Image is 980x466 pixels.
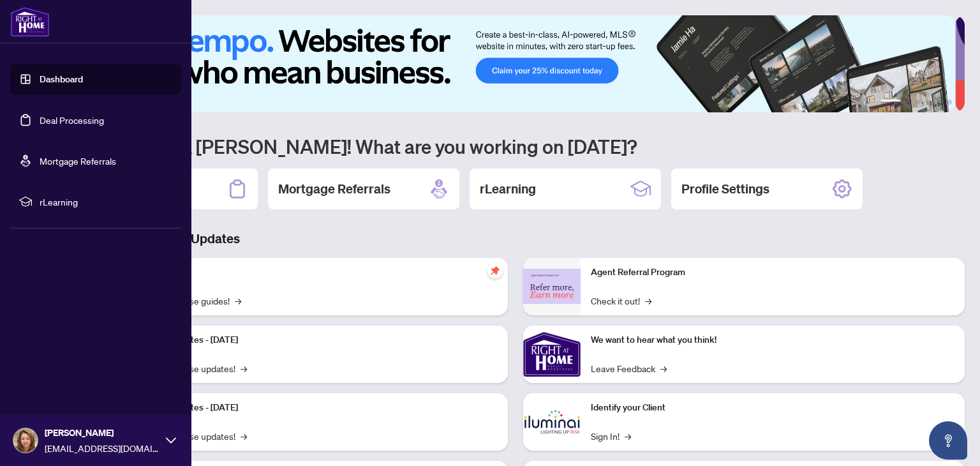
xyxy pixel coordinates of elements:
[66,134,965,158] h1: Welcome back [PERSON_NAME]! What are you working on [DATE]?
[523,269,581,304] img: Agent Referral Program
[40,114,104,126] a: Deal Processing
[134,401,498,415] p: Platform Updates - [DATE]
[10,6,50,37] img: logo
[134,333,498,347] p: Platform Updates - [DATE]
[591,401,954,415] p: Identify your Client
[40,155,116,167] a: Mortgage Referrals
[235,294,241,308] span: →
[681,180,769,198] h2: Profile Settings
[926,100,932,105] button: 4
[66,15,955,112] img: Slide 0
[241,429,247,443] span: →
[880,100,901,105] button: 1
[591,361,667,375] a: Leave Feedback→
[66,230,965,248] h3: Brokerage & Industry Updates
[241,361,247,375] span: →
[45,441,160,455] span: [EMAIL_ADDRESS][DOMAIN_NAME]
[487,263,503,278] span: pushpin
[523,326,581,383] img: We want to hear what you think!
[45,426,160,440] span: [PERSON_NAME]
[947,100,952,105] button: 6
[591,429,631,443] a: Sign In!→
[278,180,390,198] h2: Mortgage Referrals
[591,266,954,280] p: Agent Referral Program
[40,195,172,209] span: rLearning
[916,100,921,105] button: 3
[591,333,954,347] p: We want to hear what you think!
[523,393,581,451] img: Identify your Client
[625,429,631,443] span: →
[937,100,942,105] button: 5
[591,294,651,308] a: Check it out!→
[906,100,911,105] button: 2
[929,421,967,460] button: Open asap
[13,428,38,453] img: Profile Icon
[645,294,651,308] span: →
[480,180,536,198] h2: rLearning
[660,361,667,375] span: →
[134,266,498,280] p: Self-Help
[40,73,83,85] a: Dashboard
